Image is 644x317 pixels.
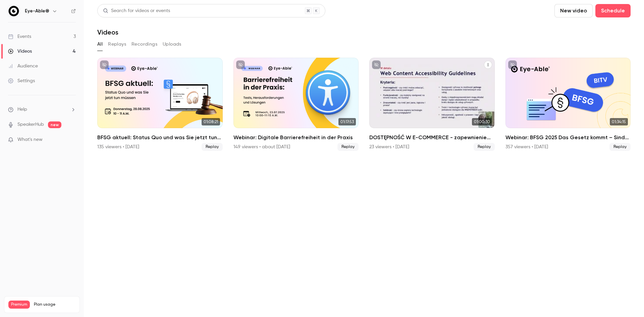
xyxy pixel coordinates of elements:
[505,58,631,151] a: 01:34:15Webinar: BFSG 2025 Das Gesetz kommt – Sind Sie bereit?357 viewers • [DATE]Replay
[337,143,359,151] span: Replay
[369,134,495,142] h2: DOSTĘPNOŚĆ W E-COMMERCE - zapewnienie dostępności w przestrzeni cyfrowej
[8,77,35,84] div: Settings
[163,39,181,50] button: Uploads
[97,28,118,36] h1: Videos
[233,144,290,150] div: 149 viewers • about [DATE]
[233,58,359,151] li: Webinar: Digitale Barrierefreiheit in der Praxis
[97,58,223,151] li: BFSG aktuell: Status Quo und was Sie jetzt tun müssen
[609,143,631,151] span: Replay
[202,143,223,151] span: Replay
[508,60,517,69] button: unpublished
[372,60,381,69] button: unpublished
[8,33,31,40] div: Events
[97,134,223,142] h2: BFSG aktuell: Status Quo und was Sie jetzt tun müssen
[17,121,44,128] a: SpeakerHub
[8,301,30,309] span: Premium
[8,106,76,113] li: help-dropdown-opener
[233,134,359,142] h2: Webinar: Digitale Barrierefreiheit in der Praxis
[233,58,359,151] a: 01:17:53Webinar: Digitale Barrierefreiheit in der Praxis149 viewers • about [DATE]Replay
[8,48,32,55] div: Videos
[369,58,495,151] a: 01:00:30DOSTĘPNOŚĆ W E-COMMERCE - zapewnienie dostępności w przestrzeni cyfrowej23 viewers • [DAT...
[338,118,356,125] span: 01:17:53
[100,60,109,69] button: unpublished
[474,143,495,151] span: Replay
[236,60,245,69] button: unpublished
[25,8,49,14] h6: Eye-Able®
[369,144,409,150] div: 23 viewers • [DATE]
[97,58,223,151] a: 01:08:21BFSG aktuell: Status Quo und was Sie jetzt tun müssen135 viewers • [DATE]Replay
[103,7,170,14] div: Search for videos or events
[505,134,631,142] h2: Webinar: BFSG 2025 Das Gesetz kommt – Sind Sie bereit?
[48,121,61,128] span: new
[97,144,139,150] div: 135 viewers • [DATE]
[202,118,220,125] span: 01:08:21
[97,39,103,50] button: All
[554,4,593,17] button: New video
[34,302,75,307] span: Plan usage
[472,118,492,125] span: 01:00:30
[505,58,631,151] li: Webinar: BFSG 2025 Das Gesetz kommt – Sind Sie bereit?
[595,4,631,17] button: Schedule
[610,118,628,125] span: 01:34:15
[108,39,126,50] button: Replays
[97,4,631,313] section: Videos
[505,144,548,150] div: 357 viewers • [DATE]
[369,58,495,151] li: DOSTĘPNOŚĆ W E-COMMERCE - zapewnienie dostępności w przestrzeni cyfrowej
[17,136,43,143] span: What's new
[8,63,38,69] div: Audience
[8,6,19,16] img: Eye-Able®
[17,106,27,113] span: Help
[131,39,157,50] button: Recordings
[97,58,631,151] ul: Videos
